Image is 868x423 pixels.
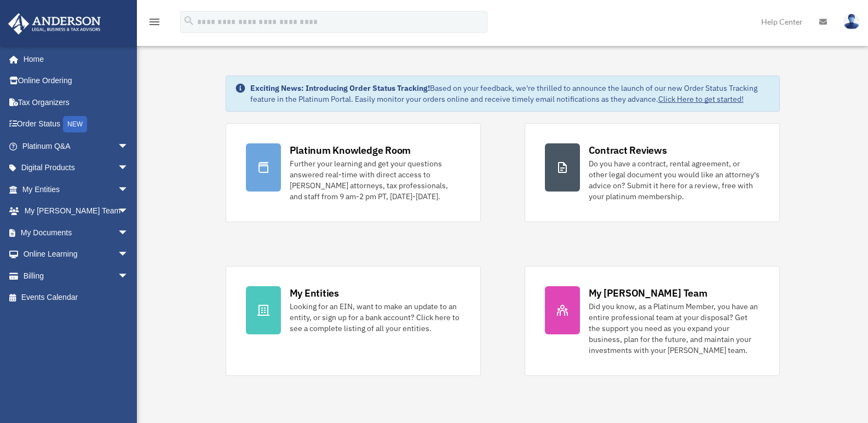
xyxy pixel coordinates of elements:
[589,158,760,202] div: Do you have a contract, rental agreement, or other legal document you would like an attorney's ad...
[658,94,744,104] a: Click Here to get started!
[8,48,140,70] a: Home
[8,113,145,136] a: Order StatusNEW
[250,83,430,93] strong: Exciting News: Introducing Order Status Tracking!
[118,222,140,244] span: arrow_drop_down
[290,301,461,334] div: Looking for an EIN, want to make an update to an entity, or sign up for a bank account? Click her...
[8,222,145,244] a: My Documentsarrow_drop_down
[589,301,760,356] div: Did you know, as a Platinum Member, you have an entire professional team at your disposal? Get th...
[525,123,780,222] a: Contract Reviews Do you have a contract, rental agreement, or other legal document you would like...
[290,286,339,300] div: My Entities
[148,15,161,28] i: menu
[589,143,667,157] div: Contract Reviews
[8,157,145,179] a: Digital Productsarrow_drop_down
[118,265,140,287] span: arrow_drop_down
[8,70,145,92] a: Online Ordering
[118,157,140,179] span: arrow_drop_down
[63,116,87,132] div: NEW
[589,286,708,300] div: My [PERSON_NAME] Team
[8,135,145,157] a: Platinum Q&Aarrow_drop_down
[250,83,771,105] div: Based on your feedback, we're thrilled to announce the launch of our new Order Status Tracking fe...
[8,91,145,113] a: Tax Organizers
[118,244,140,266] span: arrow_drop_down
[8,178,145,200] a: My Entitiesarrow_drop_down
[118,200,140,223] span: arrow_drop_down
[148,19,161,28] a: menu
[8,244,145,265] a: Online Learningarrow_drop_down
[290,158,461,202] div: Further your learning and get your questions answered real-time with direct access to [PERSON_NAM...
[8,287,145,309] a: Events Calendar
[5,13,104,34] img: Anderson Advisors Platinum Portal
[290,143,411,157] div: Platinum Knowledge Room
[226,123,481,222] a: Platinum Knowledge Room Further your learning and get your questions answered real-time with dire...
[8,200,145,222] a: My [PERSON_NAME] Teamarrow_drop_down
[843,14,860,30] img: User Pic
[118,135,140,158] span: arrow_drop_down
[118,178,140,201] span: arrow_drop_down
[8,265,145,287] a: Billingarrow_drop_down
[525,266,780,376] a: My [PERSON_NAME] Team Did you know, as a Platinum Member, you have an entire professional team at...
[183,15,195,27] i: search
[226,266,481,376] a: My Entities Looking for an EIN, want to make an update to an entity, or sign up for a bank accoun...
